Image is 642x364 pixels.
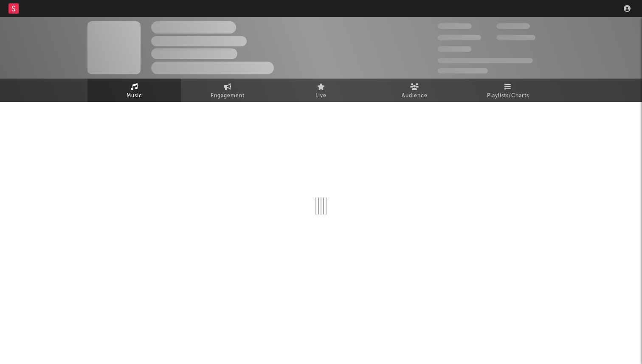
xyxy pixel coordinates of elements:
span: Music [127,91,142,101]
a: Live [274,79,368,102]
span: Engagement [211,91,245,101]
span: Live [315,91,327,101]
span: Playlists/Charts [487,91,529,101]
span: 50,000,000 Monthly Listeners [438,58,533,63]
span: 300,000 [438,23,472,29]
span: Jump Score: 85.0 [438,68,488,73]
span: 100,000 [438,46,471,52]
a: Engagement [181,79,274,102]
span: 100,000 [496,23,530,29]
span: Audience [402,91,428,101]
span: 1,000,000 [496,35,535,40]
a: Music [87,79,181,102]
a: Playlists/Charts [461,79,555,102]
a: Audience [368,79,461,102]
span: 50,000,000 [438,35,481,40]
